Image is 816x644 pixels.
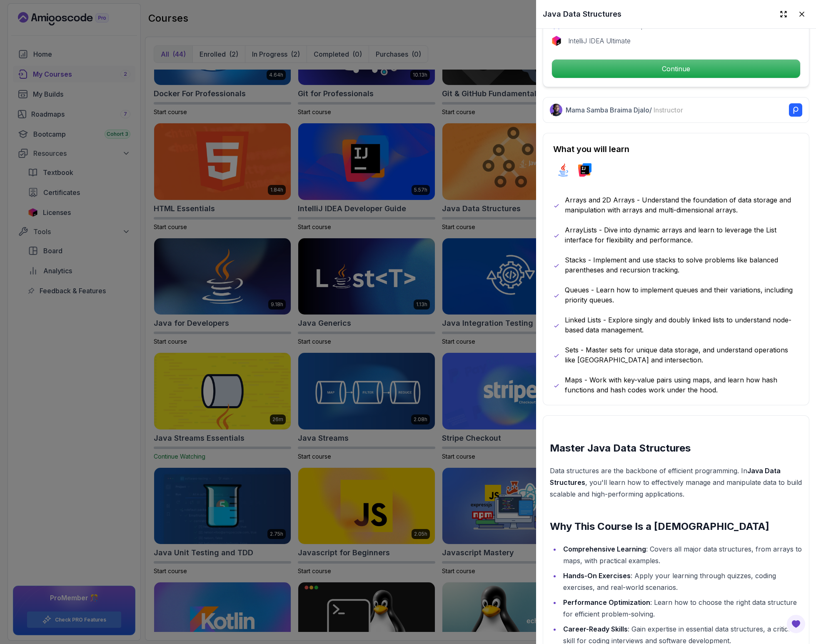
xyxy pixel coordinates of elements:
[565,345,799,365] p: Sets - Master sets for unique data storage, and understand operations like [GEOGRAPHIC_DATA] and ...
[565,195,799,215] p: Arrays and 2D Arrays - Understand the foundation of data storage and manipulation with arrays and...
[565,315,799,335] p: Linked Lists - Explore singly and doubly linked lists to understand node-based data management.
[550,442,802,455] h2: Master Java Data Structures
[565,285,799,305] p: Queues - Learn how to implement queues and their variations, including priority queues.
[550,520,802,533] h2: Why This Course Is a [DEMOGRAPHIC_DATA]
[552,60,800,78] p: Continue
[553,143,799,155] h2: What you will learn
[563,545,646,553] strong: Comprehensive Learning
[561,570,802,593] li: : Apply your learning through quizzes, coding exercises, and real-world scenarios.
[556,163,570,177] img: java logo
[561,597,802,620] li: : Learn how to choose the right data structure for efficient problem-solving.
[561,543,802,567] li: : Covers all major data structures, from arrays to maps, with practical examples.
[543,8,621,20] h2: Java Data Structures
[786,614,806,634] button: Open Feedback Button
[551,59,801,78] button: Continue
[565,225,799,245] p: ArrayLists - Dive into dynamic arrays and learn to leverage the List interface for flexibility an...
[776,7,791,22] button: Expand drawer
[563,572,631,580] strong: Hands-On Exercises
[550,104,562,116] img: Nelson Djalo
[654,106,683,114] span: Instructor
[578,163,591,177] img: intellij logo
[565,255,799,275] p: Stacks - Implement and use stacks to solve problems like balanced parentheses and recursion track...
[551,36,561,46] img: jetbrains logo
[550,465,802,500] p: Data structures are the backbone of efficient programming. In , you'll learn how to effectively m...
[563,598,650,607] strong: Performance Optimization
[565,375,799,395] p: Maps - Work with key-value pairs using maps, and learn how hash functions and hash codes work und...
[568,36,631,46] p: IntelliJ IDEA Ultimate
[566,105,683,115] p: Mama Samba Braima Djalo /
[563,625,628,633] strong: Career-Ready Skills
